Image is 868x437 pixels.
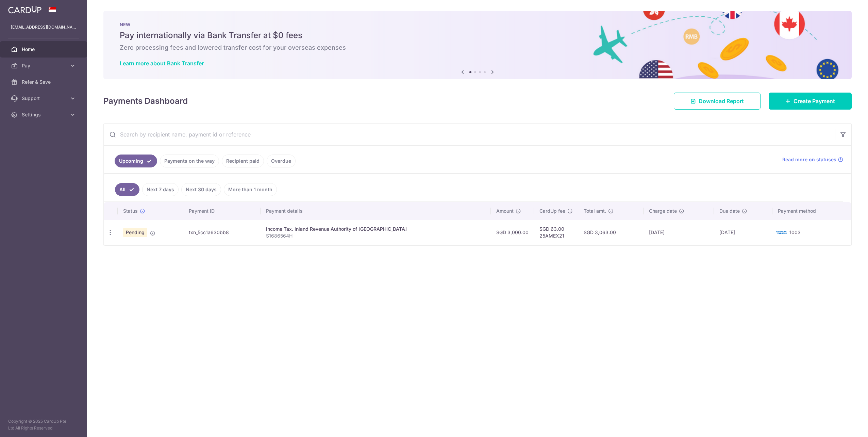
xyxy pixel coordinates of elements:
[534,220,578,245] td: SGD 63.00 25AMEX21
[22,95,67,102] span: Support
[714,220,773,245] td: [DATE]
[578,220,644,245] td: SGD 3,063.00
[266,226,485,232] div: Income Tax. Inland Revenue Authority of [GEOGRAPHIC_DATA]
[104,124,835,145] input: Search by recipient name, payment id or reference
[774,228,788,237] img: Bank Card
[183,202,261,220] th: Payment ID
[115,183,139,196] a: All
[120,30,835,41] h5: Pay internationally via Bank Transfer at $0 fees
[772,202,851,220] th: Payment method
[115,155,157,167] a: Upcoming
[120,44,835,52] h6: Zero processing fees and lowered transfer cost for your overseas expenses
[719,208,740,214] span: Due date
[142,183,179,196] a: Next 7 days
[267,155,296,167] a: Overdue
[496,208,514,214] span: Amount
[22,111,67,118] span: Settings
[782,156,836,163] span: Read more on statuses
[123,228,147,237] span: Pending
[649,208,677,214] span: Charge date
[183,220,261,245] td: txn_5cc1a630bb8
[103,11,852,79] img: Bank transfer banner
[769,93,852,110] a: Create Payment
[266,232,485,239] p: S1686564H
[794,97,835,105] span: Create Payment
[222,155,264,167] a: Recipient paid
[120,22,835,27] p: NEW
[539,208,565,214] span: CardUp fee
[224,183,277,196] a: More than 1 month
[674,93,761,110] a: Download Report
[103,95,188,107] h4: Payments Dashboard
[584,208,606,214] span: Total amt.
[491,220,534,245] td: SGD 3,000.00
[8,5,41,14] img: CardUp
[261,202,490,220] th: Payment details
[782,156,843,163] a: Read more on statuses
[22,79,67,85] span: Refer & Save
[789,229,801,235] span: 1003
[699,97,744,105] span: Download Report
[22,46,67,53] span: Home
[644,220,714,245] td: [DATE]
[22,62,67,69] span: Pay
[160,155,219,167] a: Payments on the way
[123,208,138,214] span: Status
[120,60,204,67] a: Learn more about Bank Transfer
[11,24,76,31] p: [EMAIL_ADDRESS][DOMAIN_NAME]
[181,183,221,196] a: Next 30 days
